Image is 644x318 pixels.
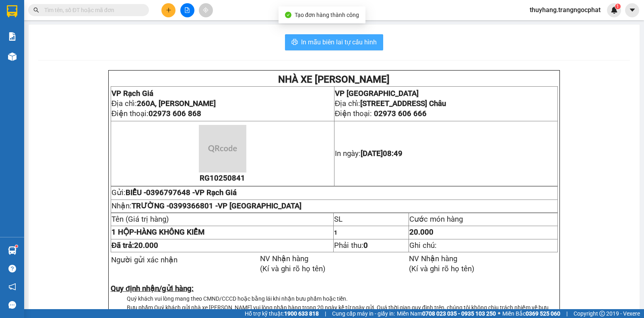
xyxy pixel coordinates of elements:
[111,109,201,118] span: Điện thoại:
[132,202,301,210] span: TRƯỜNG -
[137,99,216,108] strong: 260A, [PERSON_NAME]
[285,12,291,18] span: check-circle
[111,256,178,264] span: Người gửi xác nhận
[260,254,308,263] span: NV Nhận hàng
[200,174,245,183] span: RG10250841
[180,3,194,17] button: file-add
[149,109,201,118] span: 02973 606 868
[409,264,475,273] span: (Kí và ghi rõ họ tên)
[422,310,496,317] strong: 0708 023 035 - 0935 103 250
[301,37,377,47] span: In mẫu biên lai tự cấu hình
[15,245,18,247] sup: 1
[335,89,419,98] span: VP [GEOGRAPHIC_DATA]
[184,7,190,13] span: file-add
[3,18,45,27] span: VP Rạch Giá
[611,6,618,14] img: icon-new-feature
[126,188,237,197] span: BIỂU -
[8,32,17,41] img: solution-icon
[334,215,343,224] span: SL
[62,33,109,50] span: Địa chỉ:
[360,99,446,108] strong: [STREET_ADDRESS] Châu
[260,264,326,273] span: (Kí và ghi rõ họ tên)
[8,301,16,309] span: message
[3,47,60,74] span: Điện thoại:
[111,202,301,210] span: Nhận:
[8,265,16,272] span: question-circle
[195,188,237,197] span: VP Rạch Giá
[625,3,639,17] button: caret-down
[8,283,16,291] span: notification
[278,74,390,85] strong: NHÀ XE [PERSON_NAME]
[111,215,169,224] span: Tên (Giá trị hàng)
[291,39,298,46] span: printer
[409,215,463,224] span: Cước món hàng
[146,188,237,197] span: 0396797648 -
[523,5,607,15] span: thuyhang.trangngocphat
[383,149,402,158] span: 08:49
[111,99,216,108] span: Địa chỉ:
[199,125,246,173] img: qr-code
[5,4,116,15] strong: NHÀ XE [PERSON_NAME]
[409,228,433,237] span: 20.000
[111,228,134,237] span: 1 HỘP
[3,56,60,74] span: 02973 606 868
[566,309,568,318] span: |
[526,310,560,317] strong: 0369 525 060
[245,309,319,318] span: Hỗ trợ kỹ thuật:
[284,310,319,317] strong: 1900 633 818
[134,241,158,250] span: 20.000
[169,202,301,210] span: 0399366801 -
[361,149,402,158] span: [DATE]
[498,312,500,315] span: ⚪️
[629,6,636,14] span: caret-down
[111,228,136,237] span: -
[3,28,60,46] span: Địa chỉ:
[62,33,109,50] strong: Bến xe Ba Hòn
[111,284,194,293] strong: Quy định nhận/gửi hàng:
[397,309,496,318] span: Miền Nam
[335,109,427,118] span: Điện thoại:
[218,202,301,210] span: VP [GEOGRAPHIC_DATA]
[111,241,158,250] span: Đã trả:
[111,89,153,98] span: VP Rạch Giá
[332,309,395,318] span: Cung cấp máy in - giấy in:
[111,228,204,237] strong: HÀNG KHÔNG KIỂM
[335,99,446,108] span: Địa chỉ:
[334,229,337,236] span: 1
[7,5,17,17] img: logo-vxr
[295,12,359,18] span: Tạo đơn hàng thành công
[285,34,383,50] button: printerIn mẫu biên lai tự cấu hình
[409,254,457,263] span: NV Nhận hàng
[199,3,213,17] button: aim
[334,241,368,250] span: Phải thu:
[335,149,402,158] span: In ngày:
[62,23,98,31] span: VP Ba Hòn
[615,4,621,9] sup: 1
[203,7,208,13] span: aim
[363,241,368,250] strong: 0
[62,52,114,69] span: Điện thoại:
[166,7,171,13] span: plus
[599,311,605,316] span: copyright
[44,6,139,15] input: Tìm tên, số ĐT hoặc mã đơn
[8,52,17,61] img: warehouse-icon
[325,309,326,318] span: |
[111,188,237,197] span: Gửi:
[3,28,60,46] strong: 260A, [PERSON_NAME]
[409,241,437,250] span: Ghi chú:
[127,294,558,303] li: Quý khách vui lòng mang theo CMND/CCCD hoặc bằng lái khi nhận bưu phẩm hoặc tiền.
[8,246,17,255] img: warehouse-icon
[161,3,175,17] button: plus
[374,109,427,118] span: 02973 606 666
[502,309,560,318] span: Miền Bắc
[33,7,39,13] span: search
[616,4,619,9] span: 1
